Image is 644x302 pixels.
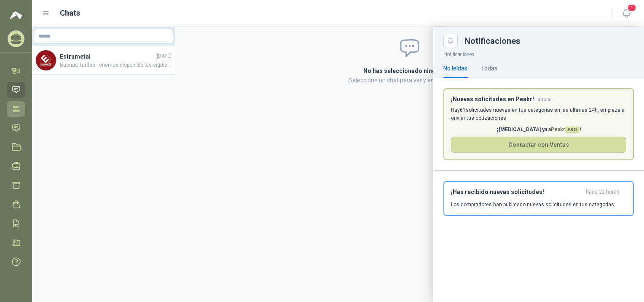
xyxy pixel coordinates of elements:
[433,48,644,59] p: Notificaciones
[443,34,458,48] button: Close
[451,96,534,103] h3: ¡Nuevas solicitudes en Peakr!
[481,64,497,73] div: Todas
[451,126,626,134] p: ¡[MEDICAL_DATA] ya a !
[627,4,636,12] span: 1
[565,127,580,133] span: PRO
[586,189,620,196] span: hace 22 horas
[551,127,580,132] span: Peakr
[443,64,467,73] div: No leídas
[443,181,634,216] button: ¡Has recibido nuevas solicitudes!hace 22 horas Los compradores han publicado nuevas solicitudes e...
[451,189,582,196] h3: ¡Has recibido nuevas solicitudes!
[451,137,626,153] button: Contactar con Ventas
[451,201,615,208] p: Los compradores han publicado nuevas solicitudes en tus categorías.
[10,10,22,20] img: Logo peakr
[537,96,551,103] span: ahora
[619,6,634,21] button: 1
[60,7,80,19] h1: Chats
[464,37,634,45] div: Notificaciones
[451,106,626,122] p: Hay 61 solicitudes nuevas en tus categorías en las ultimas 24h, empieza a enviar tus cotizaciones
